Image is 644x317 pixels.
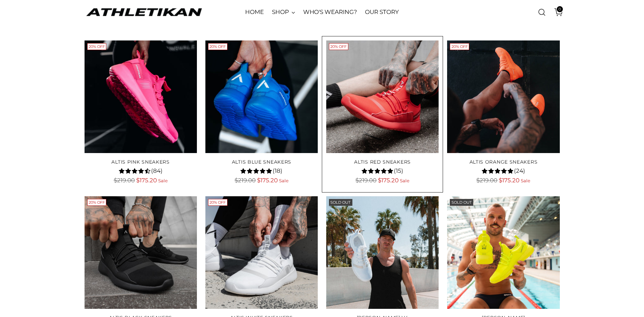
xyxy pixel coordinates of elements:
span: $219.00 [114,177,135,184]
span: (18) [273,167,282,176]
span: Sale [400,178,409,183]
span: $175.20 [499,177,519,184]
a: Open cart modal [549,5,563,19]
span: $175.20 [378,177,399,184]
span: Sale [279,178,289,183]
span: $219.00 [235,177,256,184]
div: 4.7 rating (15 votes) [326,166,439,175]
span: $219.00 [355,177,376,184]
span: $219.00 [476,177,497,184]
a: ALTIS White Sneakers [205,196,318,309]
a: ALTIS Blue Sneakers [232,159,291,165]
img: WILL SPARKS V4 [326,196,439,309]
a: WHO'S WEARING? [303,5,357,20]
img: ALTIS Red Sneakers [326,40,439,153]
div: 4.8 rating (24 votes) [447,166,559,175]
div: 4.8 rating (18 votes) [205,166,318,175]
img: ALTIS Black Sneakers [85,196,197,309]
span: Sale [158,178,168,183]
span: 0 [557,6,563,12]
a: ALTIS Orange Sneakers [470,159,538,165]
span: (84) [151,167,163,176]
a: SHOP [272,5,295,20]
img: ALTIS Blue Sneakers [205,40,318,153]
a: ALTIS Pink Sneakers [111,159,169,165]
span: (24) [514,167,525,176]
img: KYLE CHALMERS [447,196,559,309]
img: ALTIS Pink Sneakers [85,40,197,153]
span: Sale [521,178,530,183]
span: (15) [394,167,403,176]
div: 4.3 rating (84 votes) [85,166,197,175]
a: Open search modal [535,5,549,19]
span: $175.20 [257,177,278,184]
a: ALTIS Red Sneakers [354,159,411,165]
a: HOME [245,5,264,20]
img: tattooed guy putting on his white casual sneakers [205,196,318,309]
span: $175.20 [136,177,157,184]
a: ATHLETIKAN [85,7,203,17]
a: OUR STORY [365,5,399,20]
img: ALTIS Orange Sneakers [447,40,559,153]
